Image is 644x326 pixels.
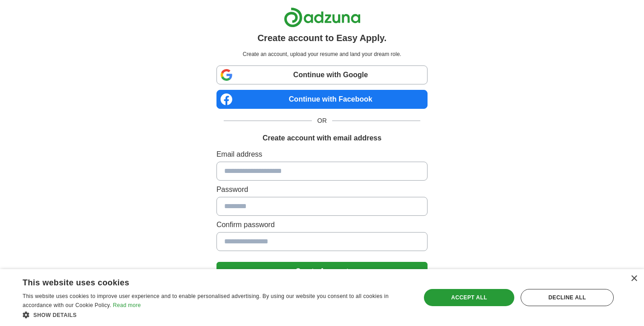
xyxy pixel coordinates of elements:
[216,262,428,281] button: Create Account
[33,312,77,318] span: Show details
[630,275,637,282] div: Close
[113,302,141,308] a: Read more, opens a new window
[216,65,428,84] a: Continue with Google
[521,289,614,306] div: Decline all
[284,7,361,28] img: Adzuna logo
[23,275,386,288] div: This website uses cookies
[23,310,409,319] div: Show details
[216,184,428,195] label: Password
[216,149,428,160] label: Email address
[424,289,514,306] div: Accept all
[216,219,428,230] label: Confirm password
[216,90,428,109] a: Continue with Facebook
[258,31,387,45] h1: Create account to Easy Apply.
[263,133,381,144] h1: Create account with email address
[312,116,332,126] span: OR
[218,50,426,58] p: Create an account, upload your resume and land your dream role.
[23,293,389,308] span: This website uses cookies to improve user experience and to enable personalised advertising. By u...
